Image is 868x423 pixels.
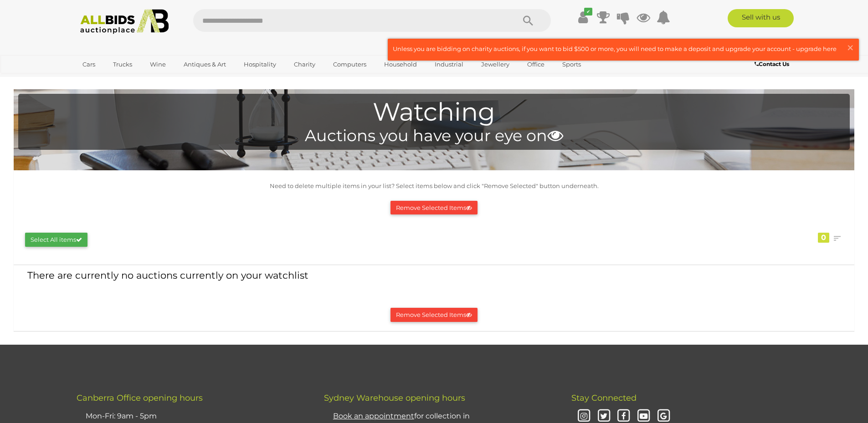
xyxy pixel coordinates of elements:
[75,9,174,34] img: Allbids.com.au
[576,9,590,25] a: ✔
[18,181,850,191] p: Need to delete multiple items in your list? Select items below and click "Remove Selected" button...
[755,59,791,69] a: Contact Us
[556,57,587,72] a: Sports
[378,57,423,72] a: Household
[755,61,789,67] b: Contact Us
[27,270,308,281] span: There are currently no auctions currently on your watchlist
[390,308,478,322] button: Remove Selected Items
[77,57,101,72] a: Cars
[107,57,138,72] a: Trucks
[288,57,321,72] a: Charity
[584,8,592,15] i: ✔
[178,57,232,72] a: Antiques & Art
[429,57,469,72] a: Industrial
[324,393,465,403] span: Sydney Warehouse opening hours
[818,233,829,243] div: 0
[327,57,372,72] a: Computers
[23,127,845,145] h4: Auctions you have your eye on
[333,412,414,420] u: Book an appointment
[475,57,515,72] a: Jewellery
[728,9,794,27] a: Sell with us
[77,393,203,403] span: Canberra Office opening hours
[144,57,172,72] a: Wine
[571,393,637,403] span: Stay Connected
[846,39,854,56] span: ×
[238,57,282,72] a: Hospitality
[25,233,87,247] button: Select All items
[521,57,550,72] a: Office
[77,72,153,87] a: [GEOGRAPHIC_DATA]
[23,98,845,126] h1: Watching
[505,9,551,32] button: Search
[390,201,478,215] button: Remove Selected Items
